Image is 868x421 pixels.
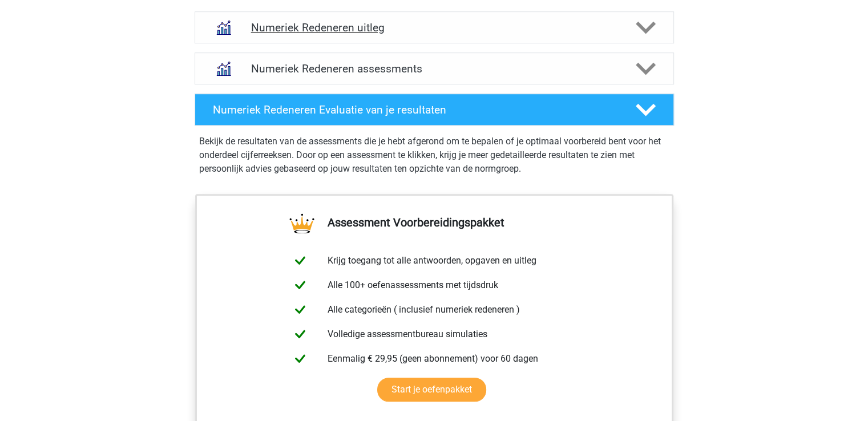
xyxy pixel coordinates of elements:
a: Start je oefenpakket [377,378,486,402]
img: numeriek redeneren uitleg [209,13,238,42]
a: uitleg Numeriek Redeneren uitleg [190,11,679,43]
h4: Numeriek Redeneren uitleg [251,21,617,34]
h4: Numeriek Redeneren assessments [251,62,617,75]
a: assessments Numeriek Redeneren assessments [190,52,679,84]
a: Numeriek Redeneren Evaluatie van je resultaten [190,94,679,126]
img: numeriek redeneren assessments [209,54,238,83]
p: Bekijk de resultaten van de assessments die je hebt afgerond om te bepalen of je optimaal voorber... [199,135,669,176]
h4: Numeriek Redeneren Evaluatie van je resultaten [213,103,617,116]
